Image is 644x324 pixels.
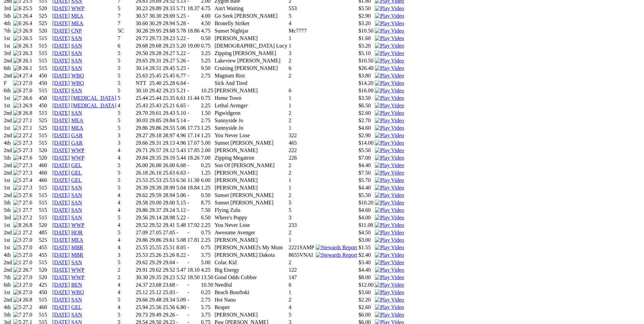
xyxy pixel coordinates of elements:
[375,125,404,131] img: Play Video
[13,58,21,64] img: 8
[214,28,288,34] td: Sunset Nightjar
[52,132,70,138] a: [DATE]
[71,147,85,153] a: WWP
[52,312,70,318] a: [DATE]
[22,20,38,27] td: 26.4
[71,170,82,176] a: GEL
[71,312,82,318] a: SAN
[375,65,404,71] img: Play Video
[13,103,21,109] img: 3
[375,50,404,56] a: Watch Replay on Watchdog
[13,252,21,258] img: 5
[3,20,12,27] td: 4th
[375,20,404,26] img: Play Video
[52,192,70,198] a: [DATE]
[288,28,315,34] td: Mc7777
[13,132,21,139] img: 2
[71,73,84,78] a: WBO
[375,304,404,310] a: Watch Replay on Watchdog
[375,252,404,258] img: Play Video
[288,5,315,12] td: 553
[375,304,404,310] img: Play Video
[52,200,70,205] a: [DATE]
[375,140,404,146] a: View replay
[39,35,52,42] td: 515
[117,13,135,19] td: 7
[375,297,404,303] img: Play Video
[52,50,70,56] a: [DATE]
[13,200,21,206] img: 7
[52,110,70,116] a: [DATE]
[71,58,82,64] a: SAN
[358,28,374,34] td: $10.50
[13,185,21,191] img: 2
[375,170,404,176] a: Watch Replay on Watchdog
[13,155,21,161] img: 4
[375,200,404,206] img: Play Video
[13,237,21,243] img: 3
[375,259,404,265] a: Watch Replay on Watchdog
[176,28,186,34] td: 5.78
[71,297,82,303] a: SAN
[13,28,21,34] img: 3
[52,5,70,11] a: [DATE]
[375,147,404,153] a: View replay
[52,43,70,49] a: [DATE]
[13,230,21,236] img: 1
[201,28,214,34] td: 4.75
[375,230,404,236] img: Play Video
[13,35,21,41] img: 3
[149,35,162,42] td: 29.73
[13,125,21,131] img: 1
[39,20,52,27] td: 525
[71,252,84,258] a: MBR
[13,13,21,19] img: 3
[52,289,70,295] a: [DATE]
[375,274,404,280] a: View replay
[375,162,404,168] img: Play Video
[214,5,288,12] td: Ain't Waiting
[375,35,404,41] a: Watch Replay on Watchdog
[375,147,404,154] img: Play Video
[71,259,82,265] a: SAN
[71,28,82,34] a: CNP
[162,28,175,34] td: 29.68
[187,35,200,42] td: -
[176,13,186,19] td: 5.25
[375,222,404,228] a: View replay
[375,28,404,34] img: Play Video
[375,312,404,318] img: Play Video
[135,5,148,12] td: 30.23
[13,20,21,26] img: 6
[375,177,404,183] img: Play Video
[375,103,404,109] img: Play Video
[375,5,404,11] a: View replay
[52,207,70,213] a: [DATE]
[375,192,404,198] a: Watch Replay on Watchdog
[375,43,404,49] img: Play Video
[71,304,82,310] a: GEL
[71,162,82,168] a: GEL
[162,20,175,27] td: 29.94
[176,35,186,42] td: 5.22
[375,215,404,220] a: Watch Replay on Watchdog
[52,170,70,176] a: [DATE]
[3,5,12,12] td: 3rd
[52,245,70,250] a: [DATE]
[375,230,404,235] a: Watch Replay on Watchdog
[71,118,84,123] a: MEA
[13,259,21,266] img: 1
[375,297,404,303] a: Watch Replay on Watchdog
[162,13,175,19] td: 29.69
[375,312,404,318] a: Watch Replay on Watchdog
[13,95,21,101] img: 7
[13,80,21,86] img: 3
[375,95,404,101] a: Watch Replay on Watchdog
[39,13,52,19] td: 525
[13,267,21,273] img: 2
[13,297,21,303] img: 4
[149,5,162,12] td: 29.89
[214,35,288,42] td: [PERSON_NAME]
[71,200,82,205] a: SAN
[375,13,404,19] a: Watch Replay on Watchdog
